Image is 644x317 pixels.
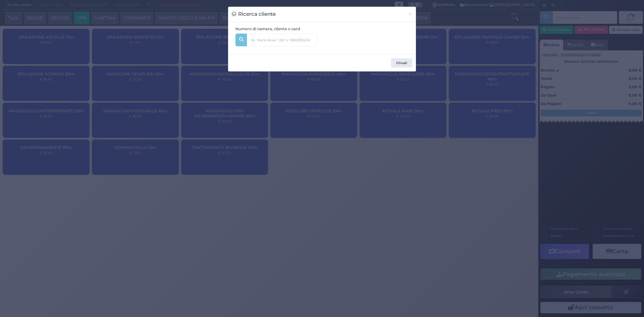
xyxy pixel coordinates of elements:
span: × [408,10,412,18]
h3: Ricerca cliente [232,10,276,18]
button: Chiudi [404,7,416,22]
label: Numero di camera, cliente o card [235,26,300,32]
button: Chiudi [391,58,412,68]
input: Es. 'Mario Rossi', '220' o '108123234234' [247,34,317,46]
